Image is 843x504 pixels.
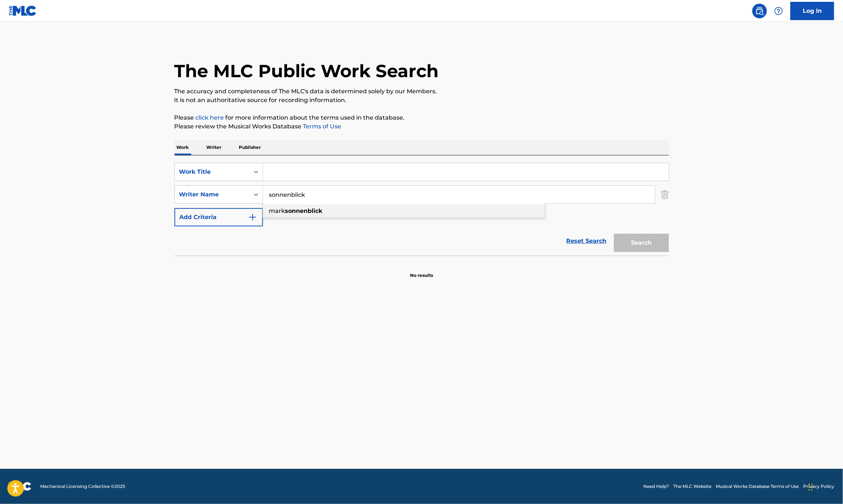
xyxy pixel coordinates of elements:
[771,4,786,18] div: Help
[269,207,285,214] span: mark
[806,469,843,504] iframe: Chat Widget
[673,483,711,490] a: The MLC Website
[174,87,669,96] p: The accuracy and completeness of The MLC's data is determined solely by our Members.
[790,2,834,20] a: Log In
[174,113,669,122] p: Please for more information about the terms used in the database.
[716,483,799,490] a: Musical Works Database Terms of Use
[174,60,439,82] h1: The MLC Public Work Search
[196,114,224,121] a: click here
[643,483,669,490] a: Need Help?
[174,96,669,105] p: It is not an authoritative source for recording information.
[237,140,263,155] p: Publisher
[179,190,245,199] div: Writer Name
[809,476,813,498] div: Drag
[410,263,433,279] p: No results
[755,7,764,15] img: search
[174,208,263,226] button: Add Criteria
[174,140,191,155] p: Work
[285,207,323,214] strong: sonnenblick
[661,185,669,204] img: Delete Criterion
[774,7,783,15] img: help
[563,233,610,249] a: Reset Search
[302,123,342,130] a: Terms of Use
[174,163,669,256] form: Search Form
[174,122,669,131] p: Please review the Musical Works Database
[204,140,224,155] p: Writer
[179,168,245,176] div: Work Title
[9,482,31,491] img: logo
[9,5,37,16] img: MLC Logo
[248,213,257,222] img: 9d2ae6d4665cec9f34b9.svg
[803,483,834,490] a: Privacy Policy
[752,4,767,18] a: Public Search
[40,483,125,490] span: Mechanical Licensing Collective © 2025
